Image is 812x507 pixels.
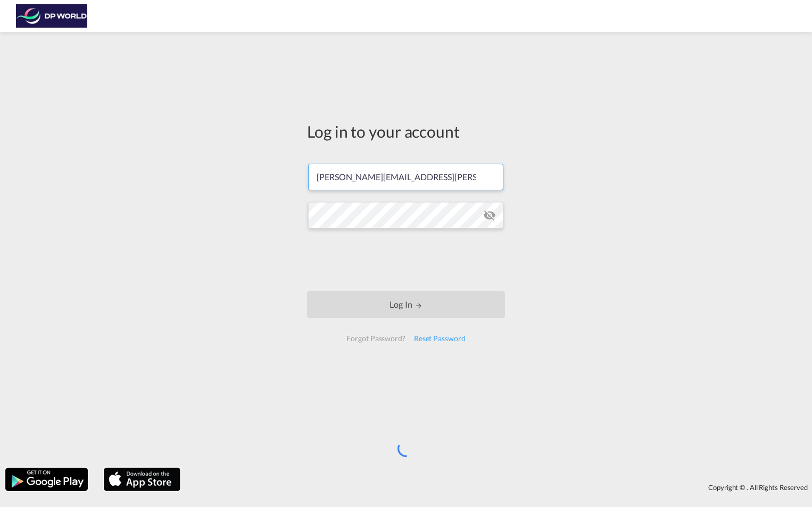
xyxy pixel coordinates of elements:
div: Reset Password [410,329,470,348]
div: Log in to your account [307,120,505,142]
iframe: reCAPTCHA [325,239,487,281]
div: Copyright © . All Rights Reserved [186,478,812,496]
button: LOGIN [307,291,505,318]
div: Forgot Password? [342,329,409,348]
img: google.png [4,467,89,492]
img: apple.png [103,467,181,492]
img: c08ca190194411f088ed0f3ba295208c.png [16,4,88,28]
input: Enter email/phone number [308,164,503,190]
md-icon: icon-eye-off [483,209,496,222]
